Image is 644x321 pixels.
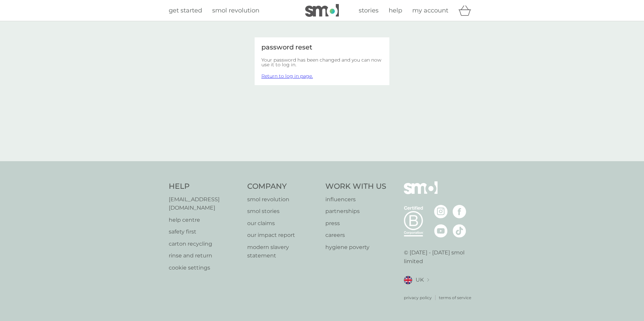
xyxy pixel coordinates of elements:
img: smol [404,181,438,204]
img: visit the smol Instagram page [434,205,448,218]
p: © [DATE] - [DATE] smol limited [404,248,476,265]
img: visit the smol Facebook page [453,205,466,218]
a: terms of service [439,294,471,301]
span: smol revolution [212,7,259,14]
a: smol stories [247,207,319,216]
a: privacy policy [404,294,432,301]
span: my account [412,7,448,14]
div: basket [458,4,475,17]
a: Return to log in page. [261,73,313,79]
a: [EMAIL_ADDRESS][DOMAIN_NAME] [169,195,240,212]
a: partnerships [325,207,386,216]
img: UK flag [404,276,412,284]
a: modern slavery statement [247,243,319,260]
a: my account [412,6,448,15]
a: hygiene poverty [325,243,386,252]
a: smol revolution [212,6,259,15]
a: help centre [169,216,240,224]
span: help [389,7,402,14]
h4: Company [247,181,319,192]
a: our impact report [247,231,319,240]
a: stories [359,6,379,15]
a: cookie settings [169,263,240,272]
a: safety first [169,227,240,236]
a: rinse and return [169,251,240,260]
span: UK [416,276,424,284]
a: press [325,219,386,228]
a: carton recycling [169,240,240,248]
a: smol revolution [247,195,319,204]
img: visit the smol Tiktok page [453,224,466,238]
a: influencers [325,195,386,204]
span: get started [169,7,202,14]
a: help [389,6,402,15]
a: get started [169,6,202,15]
img: smol [305,4,339,17]
a: our claims [247,219,319,228]
div: password reset [261,44,383,51]
h2: Your password has been changed and you can now use it to log in. [261,58,383,67]
img: visit the smol Youtube page [434,224,448,238]
h4: Help [169,181,240,192]
h4: Work With Us [325,181,386,192]
a: careers [325,231,386,240]
img: select a new location [427,278,429,282]
span: stories [359,7,379,14]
